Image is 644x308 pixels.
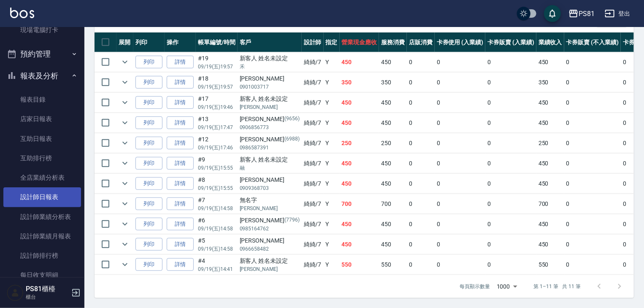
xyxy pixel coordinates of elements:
h5: PS81櫃檯 [26,285,69,293]
td: 450 [536,113,564,133]
a: 詳情 [167,177,194,190]
td: #18 [196,73,238,92]
td: #6 [196,214,238,234]
p: 第 1–11 筆 共 11 筆 [534,283,581,290]
a: 詳情 [167,96,194,109]
div: 1000 [493,275,520,298]
td: Y [324,93,340,113]
td: 0 [564,174,621,194]
td: 0 [564,194,621,214]
a: 全店業績分析表 [3,168,81,187]
td: 0 [435,73,486,92]
p: 09/19 (五) 17:47 [198,124,235,131]
td: 0 [407,52,435,72]
td: 450 [379,154,407,173]
p: 09/19 (五) 14:58 [198,225,235,232]
a: 詳情 [167,157,194,170]
a: 設計師業績分析表 [3,207,81,227]
button: expand row [119,137,131,149]
button: expand row [119,157,131,170]
td: 450 [536,52,564,72]
a: 詳情 [167,116,194,130]
td: 700 [340,194,379,214]
div: [PERSON_NAME] [240,216,300,225]
button: expand row [119,76,131,89]
p: 09/19 (五) 15:55 [198,164,235,172]
th: 卡券販賣 (入業績) [485,32,536,52]
p: 櫃台 [26,293,69,301]
td: #7 [196,194,238,214]
div: 新客人 姓名未設定 [240,95,300,103]
td: 0 [564,73,621,92]
button: expand row [119,258,131,271]
td: 550 [340,255,379,275]
p: 09/19 (五) 14:58 [198,245,235,253]
td: 綺綺 /7 [302,214,324,234]
td: #5 [196,235,238,254]
td: Y [324,194,340,214]
th: 客戶 [238,32,302,52]
td: 0 [564,133,621,153]
p: (7796) [284,216,300,225]
p: 09/19 (五) 17:46 [198,144,235,151]
td: 0 [435,113,486,133]
p: 0901003717 [240,83,300,91]
p: 0906856773 [240,124,300,131]
td: 250 [379,133,407,153]
td: 450 [379,214,407,234]
td: 700 [379,194,407,214]
a: 詳情 [167,76,194,89]
td: 0 [407,174,435,194]
td: Y [324,255,340,275]
p: [PERSON_NAME] [240,265,300,273]
td: 450 [536,154,564,173]
td: #4 [196,255,238,275]
img: Person [7,284,24,301]
td: 綺綺 /7 [302,255,324,275]
td: #8 [196,174,238,194]
td: 0 [485,174,536,194]
a: 詳情 [167,137,194,150]
p: 0966658482 [240,245,300,253]
a: 詳情 [167,218,194,231]
th: 卡券使用 (入業績) [435,32,486,52]
td: 450 [379,113,407,133]
td: 0 [564,113,621,133]
th: 服務消費 [379,32,407,52]
td: 0 [485,194,536,214]
td: 450 [340,93,379,113]
td: 450 [379,235,407,254]
div: [PERSON_NAME] [240,115,300,124]
td: 450 [340,214,379,234]
div: [PERSON_NAME] [240,176,300,184]
div: 新客人 姓名未設定 [240,257,300,265]
a: 報表目錄 [3,90,81,109]
button: expand row [119,197,131,210]
td: Y [324,113,340,133]
div: 新客人 姓名未設定 [240,155,300,164]
td: 0 [485,52,536,72]
td: 0 [485,214,536,234]
p: 09/19 (五) 19:57 [198,83,235,91]
td: 綺綺 /7 [302,113,324,133]
td: 0 [564,214,621,234]
button: 列印 [135,218,162,231]
td: 0 [485,235,536,254]
td: 0 [435,194,486,214]
td: 450 [340,52,379,72]
td: 0 [564,255,621,275]
p: 09/19 (五) 15:55 [198,184,235,192]
a: 詳情 [167,238,194,251]
button: expand row [119,177,131,190]
p: [PERSON_NAME] [240,103,300,111]
button: expand row [119,96,131,109]
p: 0985164762 [240,225,300,232]
td: 350 [340,73,379,92]
p: 每頁顯示數量 [460,283,490,290]
a: 互助日報表 [3,129,81,149]
button: 列印 [135,258,162,271]
button: expand row [119,218,131,230]
p: 禾 [240,63,300,70]
button: 列印 [135,177,162,190]
div: 無名字 [240,196,300,205]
